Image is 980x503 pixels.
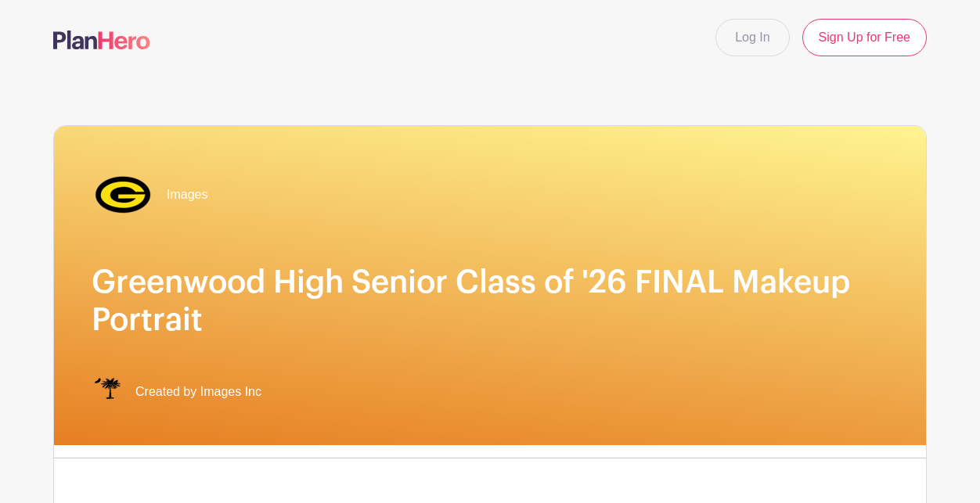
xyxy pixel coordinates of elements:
[92,163,154,226] img: greenwood%20transp.%20(1).png
[715,19,789,56] a: Log In
[135,383,261,401] span: Created by Images Inc
[92,376,123,408] img: IMAGES%20logo%20transparenT%20PNG%20s.png
[92,264,888,339] h1: Greenwood High Senior Class of '26 FINAL Makeup Portrait
[53,31,150,49] img: logo-507f7623f17ff9eddc593b1ce0a138ce2505c220e1c5a4e2b4648c50719b7d32.svg
[802,19,927,56] a: Sign Up for Free
[167,185,207,204] span: Images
